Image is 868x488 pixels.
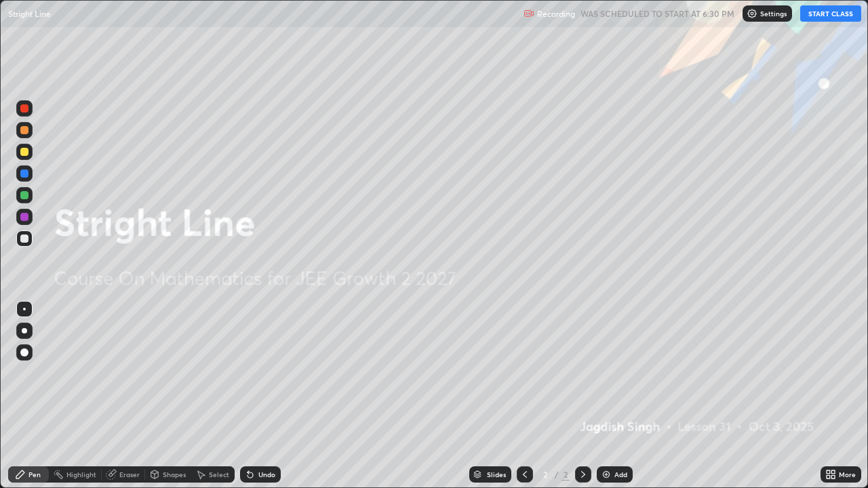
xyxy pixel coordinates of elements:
[209,471,229,478] div: Select
[839,471,856,478] div: More
[537,9,575,19] p: Recording
[555,470,559,479] div: /
[28,471,41,478] div: Pen
[163,471,186,478] div: Shapes
[119,471,140,478] div: Eraser
[760,10,787,17] p: Settings
[601,469,612,480] img: add-slide-button
[8,8,51,19] p: Stright Line
[580,7,734,20] h5: WAS SCHEDULED TO START AT 6:30 PM
[614,471,627,478] div: Add
[800,5,861,22] button: START CLASS
[524,8,534,19] img: recording.375f2c34.svg
[747,8,757,19] img: class-settings-icons
[66,471,96,478] div: Highlight
[538,470,552,479] div: 2
[258,471,275,478] div: Undo
[561,468,570,481] div: 2
[487,471,506,478] div: Slides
